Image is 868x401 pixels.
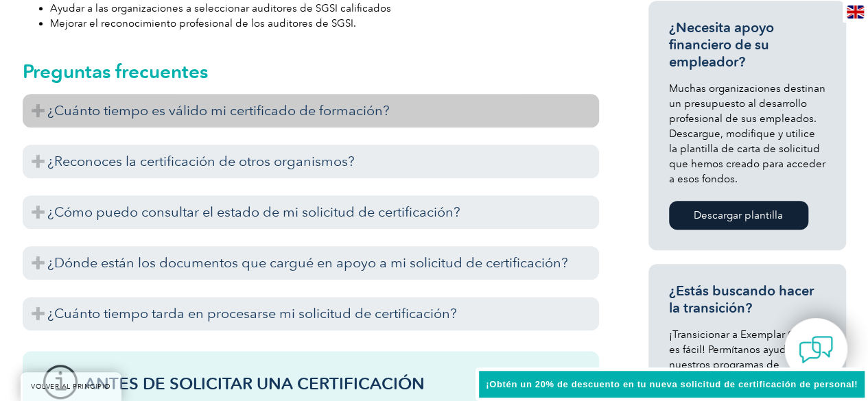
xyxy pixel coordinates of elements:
font: Mejorar el reconocimiento profesional de los auditores de SGSI. [50,17,356,29]
font: ¿Necesita apoyo financiero de su empleador? [669,19,774,70]
font: ¿Cuánto tiempo tarda en procesarse mi solicitud de certificación? [47,305,457,321]
a: Descargar plantilla [669,201,808,230]
font: ¿Reconoces la certificación de otros organismos? [47,153,355,169]
img: contact-chat.png [799,332,833,367]
font: VOLVER AL PRINCIPIO [31,382,111,391]
font: ¿Estás buscando hacer la transición? [669,282,814,316]
a: VOLVER AL PRINCIPIO [21,372,121,401]
img: en [847,5,864,19]
font: Antes de solicitar una certificación [84,374,425,393]
font: ¿Cuánto tiempo es válido mi certificado de formación? [47,102,390,119]
font: Preguntas frecuentes [23,60,208,83]
font: ¿Cómo puedo consultar el estado de mi solicitud de certificación? [47,204,460,220]
font: ¡Obtén un 20% de descuento en tu nueva solicitud de certificación de personal! [486,379,858,389]
font: Muchas organizaciones destinan un presupuesto al desarrollo profesional de sus empleados. Descarg... [669,82,825,185]
font: Descargar plantilla [694,209,783,221]
font: Ayudar a las organizaciones a seleccionar auditores de SGSI calificados [50,2,391,14]
font: ¿Dónde están los documentos que cargué en apoyo a mi solicitud de certificación? [47,254,568,271]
